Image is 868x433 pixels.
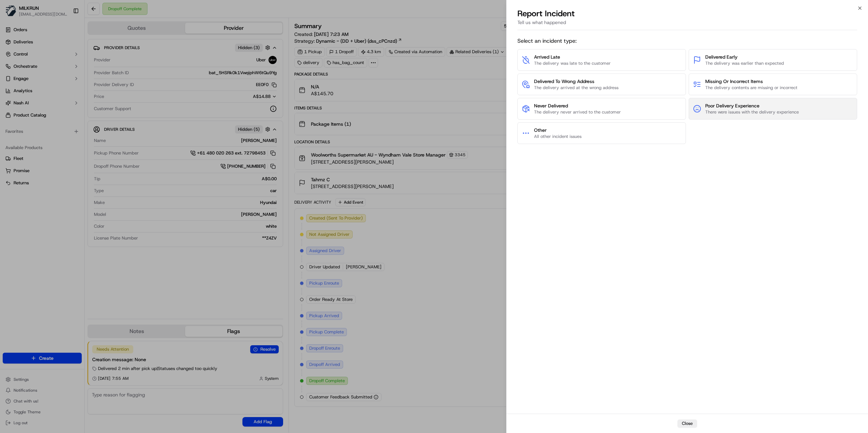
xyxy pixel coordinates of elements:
button: Arrived LateThe delivery was late to the customer [517,49,686,71]
button: Poor Delivery ExperienceThere were issues with the delivery experience [689,98,857,120]
span: There were issues with the delivery experience [705,109,799,115]
div: Tell us what happened [517,19,857,30]
button: Delivered EarlyThe delivery was earlier than expected [689,49,857,71]
button: Missing Or Incorrect ItemsThe delivery contents are missing or incorrect [689,74,857,95]
span: The delivery contents are missing or incorrect [705,85,797,91]
span: Select an incident type: [517,37,857,45]
span: Arrived Late [534,54,611,60]
span: Poor Delivery Experience [705,102,799,109]
p: Report Incident [517,8,575,19]
span: The delivery never arrived to the customer [534,109,621,115]
span: The delivery was earlier than expected [705,60,784,66]
button: Close [677,419,697,428]
button: Delivered To Wrong AddressThe delivery arrived at the wrong address [517,74,686,95]
span: Missing Or Incorrect Items [705,78,797,85]
span: The delivery arrived at the wrong address [534,85,618,91]
span: Never Delivered [534,102,621,109]
span: Delivered Early [705,54,784,60]
span: Delivered To Wrong Address [534,78,618,85]
span: Other [534,127,581,133]
button: OtherAll other incident issues [517,122,686,144]
span: All other incident issues [534,133,581,140]
button: Never DeliveredThe delivery never arrived to the customer [517,98,686,120]
span: The delivery was late to the customer [534,60,611,66]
